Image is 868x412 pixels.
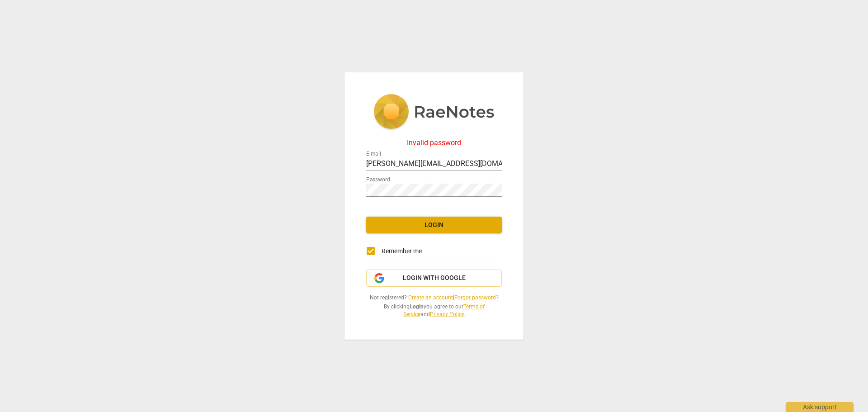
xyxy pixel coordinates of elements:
a: Privacy Policy [430,311,464,317]
b: Login [410,303,424,310]
a: Create an account [408,294,453,301]
span: Login with Google [403,274,466,283]
div: Ask support [786,402,854,412]
button: Login with Google [366,270,502,287]
a: Forgot password? [454,294,499,301]
span: Not registered? | [366,294,502,302]
img: 5ac2273c67554f335776073100b6d88f.svg [373,94,495,131]
label: E-mail [366,152,381,157]
span: Login [373,221,495,230]
button: Login [366,217,502,233]
label: Password [366,177,390,183]
a: Terms of Service [403,303,485,317]
span: Remember me [382,246,422,256]
div: Invalid password [366,139,502,147]
span: By clicking you agree to our and . [366,303,502,318]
